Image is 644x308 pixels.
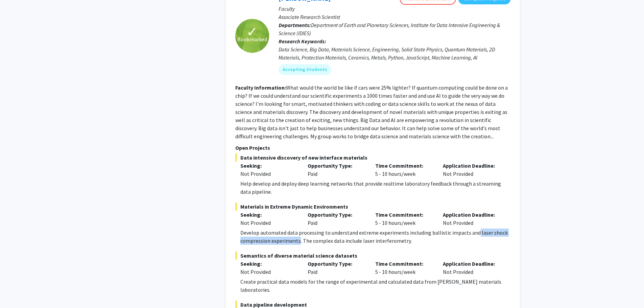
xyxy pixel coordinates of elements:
[5,278,29,303] iframe: Chat
[279,13,510,21] p: Associate Research Scientist
[303,260,370,276] div: Paid
[438,260,505,276] div: Not Provided
[235,252,510,260] span: Semantics of diverse material science datasets
[308,162,365,170] p: Opportunity Type:
[303,211,370,227] div: Paid
[370,260,438,276] div: 5 - 10 hours/week
[240,162,298,170] p: Seeking:
[235,153,510,162] span: Data intensive discovery of new interface materials
[279,22,500,37] span: Department of Earth and Planetary Sciences, Institute for Data Intensive Engineering & Science (I...
[279,45,510,62] div: Data Science, Big Data, Materials Science, Engineering, Solid State Physics, Quantum Materials, 2...
[235,84,508,140] fg-read-more: What would the world be like if cars were 25% lighter? If quantum computing could be done on a ch...
[235,84,286,91] b: Faculty Information:
[240,268,298,276] div: Not Provided
[443,260,500,268] p: Application Deadline:
[375,162,433,170] p: Time Commitment:
[370,211,438,227] div: 5 - 10 hours/week
[308,211,365,219] p: Opportunity Type:
[279,38,326,45] b: Research Keywords:
[279,64,331,75] mat-chip: Accepting Students
[235,203,510,211] span: Materials in Extreme Dynamic Environments
[240,170,298,178] div: Not Provided
[308,260,365,268] p: Opportunity Type:
[240,180,510,196] div: Help develop and deploy deep learning networks that provide realtime laboratory feedback through ...
[240,211,298,219] p: Seeking:
[237,35,267,43] span: Bookmarked
[246,28,258,35] span: ✓
[375,211,433,219] p: Time Commitment:
[438,162,505,178] div: Not Provided
[240,219,298,227] div: Not Provided
[375,260,433,268] p: Time Commitment:
[240,260,298,268] p: Seeking:
[240,229,510,245] div: Develop automated data processing to understand extreme experiments including ballistic impacts a...
[235,144,510,152] p: Open Projects
[303,162,370,178] div: Paid
[443,211,500,219] p: Application Deadline:
[279,22,311,28] b: Departments:
[370,162,438,178] div: 5 - 10 hours/week
[279,5,510,13] p: Faculty
[438,211,505,227] div: Not Provided
[443,162,500,170] p: Application Deadline:
[240,278,510,294] div: Create practical data models for the range of experimental and calculated data from [PERSON_NAME]...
